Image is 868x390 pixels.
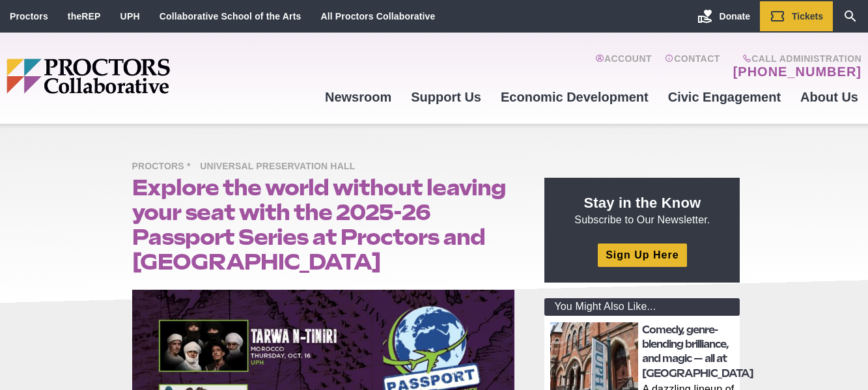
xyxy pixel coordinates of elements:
a: Collaborative School of the Arts [160,11,301,21]
img: Proctors logo [7,59,270,94]
div: You Might Also Like... [544,298,740,316]
a: Donate [688,1,760,31]
a: Proctors * [132,160,197,171]
a: Proctors [10,11,48,21]
a: Newsroom [315,79,401,115]
a: Contact [665,53,720,79]
a: UPH [120,11,140,21]
a: About Us [791,79,868,115]
a: theREP [68,11,101,21]
a: Sign Up Here [598,244,686,266]
span: Call Administration [729,53,861,64]
strong: Stay in the Know [584,195,701,211]
a: [PHONE_NUMBER] [733,64,861,79]
h1: Explore the world without leaving your seat with the 2025-26 Passport Series at Proctors and [GEO... [132,175,515,274]
a: Comedy, genre-blending brilliance, and magic — all at [GEOGRAPHIC_DATA] [642,324,753,380]
span: Donate [720,11,750,21]
a: Search [833,1,868,31]
a: All Proctors Collaborative [320,11,435,21]
span: Tickets [792,11,823,21]
a: Tickets [760,1,833,31]
span: Proctors * [132,159,197,175]
span: Universal Preservation Hall [200,159,361,175]
a: Universal Preservation Hall [200,160,361,171]
a: Economic Development [491,79,658,115]
a: Account [595,53,652,79]
a: Support Us [401,79,491,115]
p: Subscribe to Our Newsletter. [560,193,724,227]
a: Civic Engagement [658,79,791,115]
